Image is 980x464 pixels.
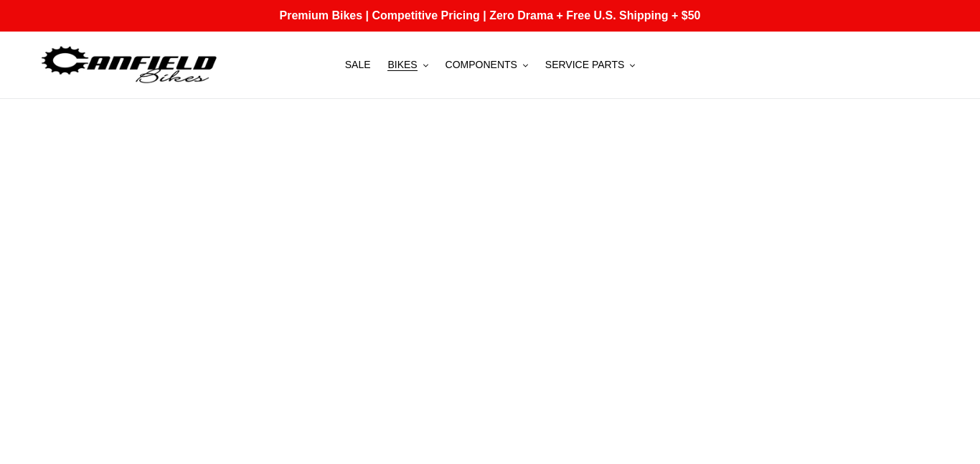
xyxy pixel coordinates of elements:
[380,55,435,75] button: BIKES
[538,55,642,75] button: SERVICE PARTS
[39,42,219,87] img: Canfield Bikes
[446,59,517,71] span: COMPONENTS
[438,55,535,75] button: COMPONENTS
[338,55,378,75] a: SALE
[345,59,371,71] span: SALE
[545,59,624,71] span: SERVICE PARTS
[387,59,417,71] span: BIKES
